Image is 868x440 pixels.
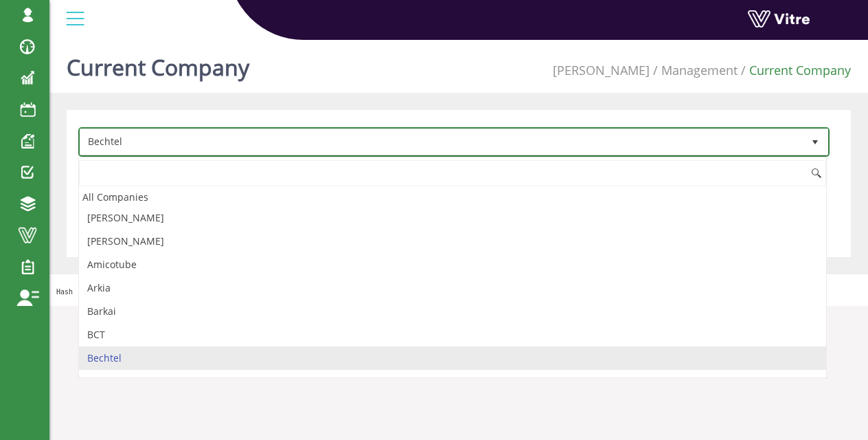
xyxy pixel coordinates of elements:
[79,276,826,300] li: Arkia
[79,188,826,206] div: All Companies
[79,253,826,276] li: Amicotube
[650,62,738,80] li: Management
[803,129,827,155] span: select
[553,62,650,78] a: [PERSON_NAME]
[79,370,826,393] li: BOI
[79,206,826,230] li: [PERSON_NAME]
[56,288,317,296] span: Hash 'fd46216' Date '[DATE] 15:20:00 +0000' Branch 'Production'
[79,300,826,323] li: Barkai
[80,129,803,154] span: Bechtel
[738,62,851,80] li: Current Company
[79,346,826,370] li: Bechtel
[67,34,249,93] h1: Current Company
[79,323,826,346] li: BCT
[79,230,826,253] li: [PERSON_NAME]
